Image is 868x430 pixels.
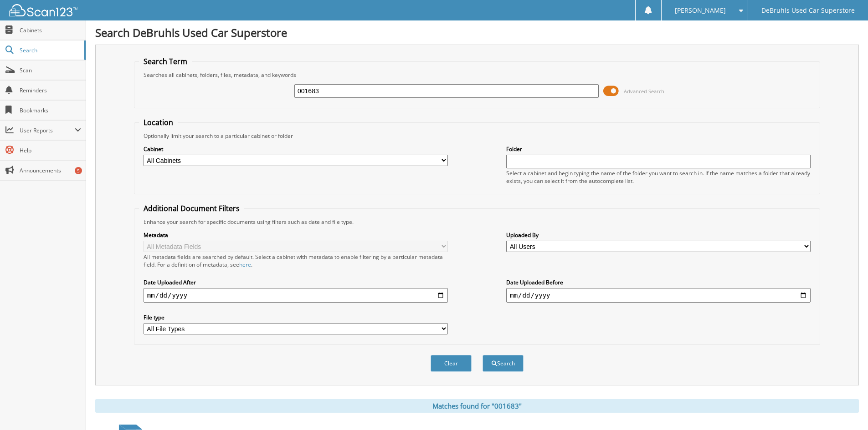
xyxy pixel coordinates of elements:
[506,288,811,303] input: end
[139,203,244,213] legend: Additional Document Filters
[761,8,855,13] span: DeBruhls Used Car Superstore
[506,169,811,185] div: Select a cabinet and begin typing the name of the folder you want to search in. If the name match...
[139,132,815,140] div: Optionally limit your search to a particular cabinet or folder
[675,8,726,13] span: [PERSON_NAME]
[144,278,448,286] label: Date Uploaded After
[20,26,81,34] span: Cabinets
[239,261,251,268] a: here
[20,66,81,74] span: Scan
[483,355,524,372] button: Search
[20,106,81,114] span: Bookmarks
[95,25,859,40] h1: Search DeBruhls Used Car Superstore
[144,314,448,321] label: File type
[139,71,815,79] div: Searches all cabinets, folders, files, metadata, and keywords
[144,288,448,303] input: start
[139,56,192,66] legend: Search Term
[75,167,82,174] div: 5
[506,145,811,153] label: Folder
[144,253,448,268] div: All metadata fields are searched by default. Select a cabinet with metadata to enable filtering b...
[20,167,81,174] span: Announcements
[9,4,77,16] img: scan123-logo-white.svg
[144,231,448,239] label: Metadata
[20,126,75,134] span: User Reports
[20,86,81,94] span: Reminders
[506,231,811,239] label: Uploaded By
[20,147,81,154] span: Help
[95,399,859,413] div: Matches found for "001683"
[506,278,811,286] label: Date Uploaded Before
[20,46,80,54] span: Search
[139,218,815,226] div: Enhance your search for specific documents using filters such as date and file type.
[431,355,472,372] button: Clear
[624,88,664,95] span: Advanced Search
[139,117,178,127] legend: Location
[144,145,448,153] label: Cabinet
